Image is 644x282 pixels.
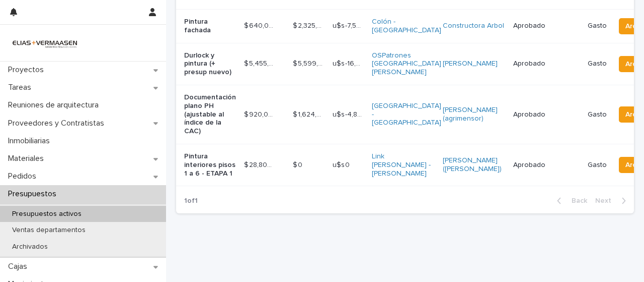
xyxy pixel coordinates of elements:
img: HMeL2XKrRby6DNq2BZlM [8,33,82,53]
p: $ 920,000.00 [244,108,278,119]
p: $ 28,800,000.00 [244,159,278,170]
p: Aprobado [513,110,576,119]
p: $ 1,624,080.00 [293,108,327,119]
p: Ventas departamentos [4,226,94,235]
p: Tareas [4,83,39,92]
a: [PERSON_NAME] (agrimensor) [443,106,505,123]
p: $ 640,000.00 [244,20,278,30]
p: Gasto [588,22,607,30]
span: Next [595,197,617,204]
span: Back [566,197,587,204]
p: Documentación plano PH (ajustable al índice de la CAC) [184,93,236,136]
a: [GEOGRAPHIC_DATA] - [GEOGRAPHIC_DATA] [372,102,441,127]
p: Aprobado [513,22,576,30]
p: Gasto [588,60,607,68]
p: u$s -4,893.53 [333,108,366,119]
p: Archivados [4,243,56,251]
p: Proveedores y Contratistas [4,119,112,128]
button: Back [549,196,591,205]
p: Reuniones de arquitectura [4,100,107,110]
p: Gasto [588,161,607,170]
p: $ 2,325,000.00 [293,20,327,30]
p: Cajas [4,262,35,271]
p: Durlock y pintura (+ presup nuevo) [184,51,236,77]
p: u$s -16,506.67 [333,58,366,68]
a: Constructora Arbol [443,22,504,30]
p: Gasto [588,110,607,119]
p: Pintura interiores pisos 1 a 6 - ETAPA 1 [184,152,236,178]
p: $ 5,599,850.00 [293,58,327,68]
button: Next [591,196,634,205]
a: Colón - [GEOGRAPHIC_DATA] [372,18,441,35]
p: 1 of 1 [176,189,206,213]
p: Presupuestos activos [4,210,90,218]
p: u$s -7,560.13 [333,20,366,30]
p: Aprobado [513,60,576,68]
p: $ 0 [293,159,304,170]
a: [PERSON_NAME] [443,60,498,68]
p: Pintura fachada [184,18,236,35]
p: Pedidos [4,172,44,181]
p: Proyectos [4,65,52,75]
a: Link [PERSON_NAME] - [PERSON_NAME] [372,152,435,178]
p: Aprobado [513,161,576,170]
a: OSPatrones [GEOGRAPHIC_DATA][PERSON_NAME] [372,51,441,77]
p: u$s 0 [333,159,352,170]
p: $ 5,455,259.70 [244,58,278,68]
p: Presupuestos [4,189,64,199]
p: Materiales [4,154,52,163]
a: [PERSON_NAME] ([PERSON_NAME]) [443,156,505,174]
p: Inmobiliarias [4,136,58,146]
